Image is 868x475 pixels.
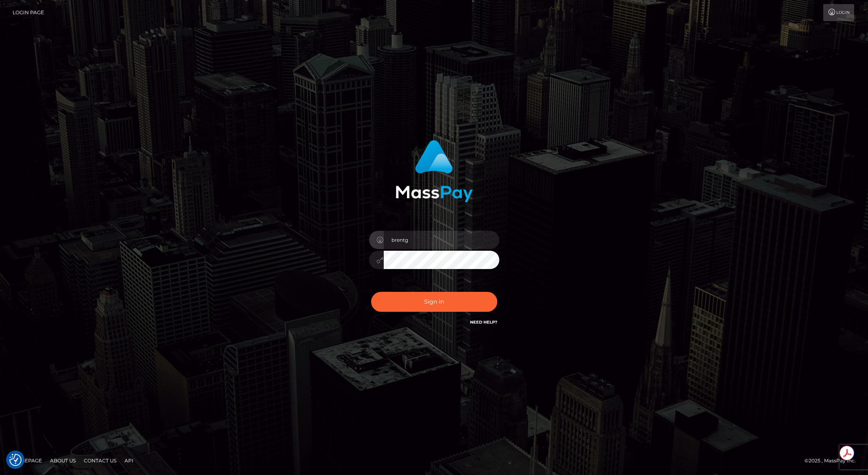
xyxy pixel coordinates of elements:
[81,454,120,467] a: Contact Us
[13,4,44,21] a: Login Page
[9,454,22,466] button: Consent Preferences
[121,454,137,467] a: API
[9,454,22,466] img: Revisit consent button
[384,231,499,249] input: Username...
[470,320,497,325] a: Need Help?
[47,454,79,467] a: About Us
[823,4,854,21] a: Login
[371,292,497,312] button: Sign in
[9,454,45,467] a: Homepage
[396,140,473,202] img: MassPay Login
[805,456,862,465] div: © 2025 , MassPay Inc.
